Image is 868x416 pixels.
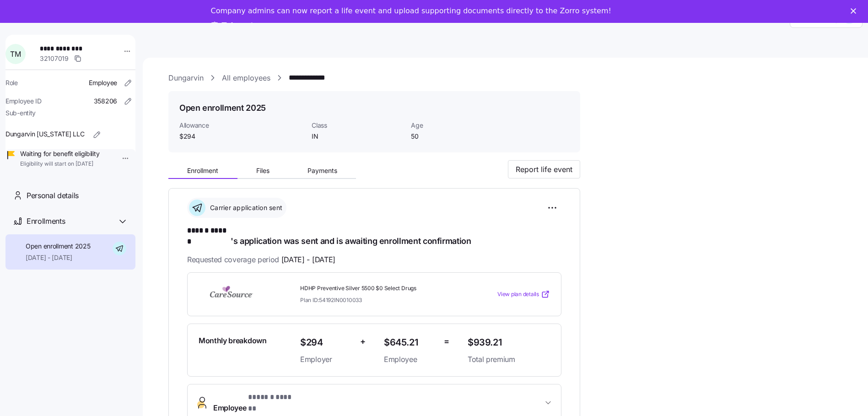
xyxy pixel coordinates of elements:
[300,354,353,365] span: Employer
[211,6,611,16] div: Company admins can now report a life event and upload supporting documents directly to the Zorro ...
[307,167,337,174] span: Payments
[281,254,335,265] span: [DATE] - [DATE]
[27,216,65,227] span: Enrollments
[40,54,69,63] span: 32107019
[497,290,539,299] span: View plan details
[5,97,42,106] span: Employee ID
[211,21,268,31] a: Take a tour
[199,335,267,346] span: Monthly breakdown
[444,335,449,348] span: =
[5,130,84,139] span: Dungarvin [US_STATE] LLC
[411,121,503,130] span: Age
[312,132,404,141] span: IN
[20,160,99,168] span: Eligibility will start on [DATE]
[179,121,304,130] span: Allowance
[187,254,335,265] span: Requested coverage period
[94,97,117,106] span: 358206
[497,290,550,299] a: View plan details
[27,190,79,201] span: Personal details
[222,72,270,84] a: All employees
[300,335,353,350] span: $294
[20,149,99,158] span: Waiting for benefit eligibility
[508,160,580,178] button: Report life event
[26,253,90,262] span: [DATE] - [DATE]
[10,50,21,58] span: T M
[384,354,437,365] span: Employee
[5,108,36,118] span: Sub-entity
[360,335,366,348] span: +
[168,72,204,84] a: Dungarvin
[468,335,550,350] span: $939.21
[179,132,304,141] span: $294
[187,225,561,247] h1: 's application was sent and is awaiting enrollment confirmation
[851,8,860,14] div: Close
[207,203,282,212] span: Carrier application sent
[300,285,460,292] span: HDHP Preventive Silver 5500 $0 Select Drugs
[516,164,572,175] span: Report life event
[384,335,437,350] span: $645.21
[312,121,404,130] span: Class
[179,102,266,113] h1: Open enrollment 2025
[213,392,296,414] span: Employee
[256,167,270,174] span: Files
[187,167,218,174] span: Enrollment
[5,78,18,87] span: Role
[411,132,503,141] span: 50
[199,284,264,305] img: CareSource
[89,78,117,87] span: Employee
[468,354,550,365] span: Total premium
[300,296,362,304] span: Plan ID: 54192IN0010033
[26,242,90,251] span: Open enrollment 2025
